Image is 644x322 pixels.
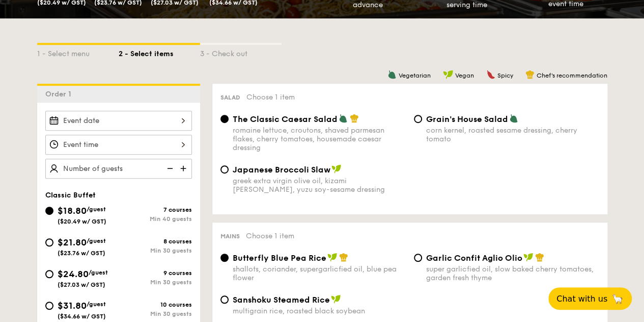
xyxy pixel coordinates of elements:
[45,270,53,278] input: $24.80/guest($27.03 w/ GST)9 coursesMin 30 guests
[45,207,53,215] input: $18.80/guest($20.49 w/ GST)7 coursesMin 40 guests
[233,126,406,152] div: romaine lettuce, croutons, shaved parmesan flakes, cherry tomatoes, housemade caesar dressing
[220,254,229,262] input: Butterfly Blue Pea Riceshallots, coriander, supergarlicfied oil, blue pea flower
[119,310,192,317] div: Min 30 guests
[89,269,108,276] span: /guest
[119,238,192,245] div: 8 courses
[45,238,53,246] input: $21.80/guest($23.76 w/ GST)8 coursesMin 30 guests
[331,164,342,174] img: icon-vegan.f8ff3823.svg
[339,114,348,123] img: icon-vegetarian.fe4039eb.svg
[119,269,192,277] div: 9 courses
[119,301,192,308] div: 10 courses
[58,205,87,216] span: $18.80
[331,294,341,304] img: icon-vegan.f8ff3823.svg
[45,302,53,310] input: $31.80/guest($34.66 w/ GST)10 coursesMin 30 guests
[58,268,89,280] span: $24.80
[233,114,338,124] span: The Classic Caesar Salad
[119,45,200,59] div: 2 - Select items
[443,70,453,79] img: icon-vegan.f8ff3823.svg
[58,300,87,311] span: $31.80
[233,165,330,175] span: Japanese Broccoli Slaw
[87,237,106,244] span: /guest
[58,250,105,257] span: ($23.76 w/ GST)
[220,295,229,304] input: Sanshoku Steamed Ricemultigrain rice, roasted black soybean
[548,287,632,310] button: Chat with us🦙
[119,279,192,286] div: Min 30 guests
[45,135,192,155] input: Event time
[535,253,544,262] img: icon-chef-hat.a58ddaea.svg
[87,206,106,213] span: /guest
[246,232,294,240] span: Choose 1 item
[220,233,240,240] span: Mains
[87,301,106,308] span: /guest
[58,237,87,248] span: $21.80
[58,313,106,320] span: ($34.66 w/ GST)
[399,72,431,79] span: Vegetarian
[414,254,422,262] input: Garlic Confit Aglio Oliosuper garlicfied oil, slow baked cherry tomatoes, garden fresh thyme
[233,253,326,263] span: Butterfly Blue Pea Rice
[246,93,295,102] span: Choose 1 item
[497,72,513,79] span: Spicy
[556,294,607,304] span: Chat with us
[426,253,522,263] span: Garlic Confit Aglio Olio
[119,247,192,254] div: Min 30 guests
[509,114,518,123] img: icon-vegetarian.fe4039eb.svg
[426,114,508,124] span: Grain's House Salad
[350,114,359,123] img: icon-chef-hat.a58ddaea.svg
[387,70,397,79] img: icon-vegetarian.fe4039eb.svg
[525,70,535,79] img: icon-chef-hat.a58ddaea.svg
[486,70,495,79] img: icon-spicy.37a8142b.svg
[426,265,599,282] div: super garlicfied oil, slow baked cherry tomatoes, garden fresh thyme
[45,111,192,131] input: Event date
[327,253,338,262] img: icon-vegan.f8ff3823.svg
[220,115,229,123] input: The Classic Caesar Saladromaine lettuce, croutons, shaved parmesan flakes, cherry tomatoes, house...
[611,293,624,305] span: 🦙
[37,45,119,59] div: 1 - Select menu
[426,126,599,143] div: corn kernel, roasted sesame dressing, cherry tomato
[233,177,406,194] div: greek extra virgin olive oil, kizami [PERSON_NAME], yuzu soy-sesame dressing
[537,72,607,79] span: Chef's recommendation
[58,281,105,288] span: ($27.03 w/ GST)
[119,206,192,213] div: 7 courses
[161,159,177,178] img: icon-reduce.1d2dbef1.svg
[414,115,422,123] input: Grain's House Saladcorn kernel, roasted sesame dressing, cherry tomato
[233,307,406,315] div: multigrain rice, roasted black soybean
[45,191,96,200] span: Classic Buffet
[233,295,330,305] span: Sanshoku Steamed Rice
[119,215,192,222] div: Min 40 guests
[58,218,106,225] span: ($20.49 w/ GST)
[220,94,240,101] span: Salad
[233,265,406,282] div: shallots, coriander, supergarlicfied oil, blue pea flower
[523,253,534,262] img: icon-vegan.f8ff3823.svg
[177,159,192,178] img: icon-add.58712e84.svg
[45,90,75,98] span: Order 1
[339,253,348,262] img: icon-chef-hat.a58ddaea.svg
[455,72,474,79] span: Vegan
[45,159,192,179] input: Number of guests
[220,165,229,174] input: Japanese Broccoli Slawgreek extra virgin olive oil, kizami [PERSON_NAME], yuzu soy-sesame dressing
[200,45,282,59] div: 3 - Check out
